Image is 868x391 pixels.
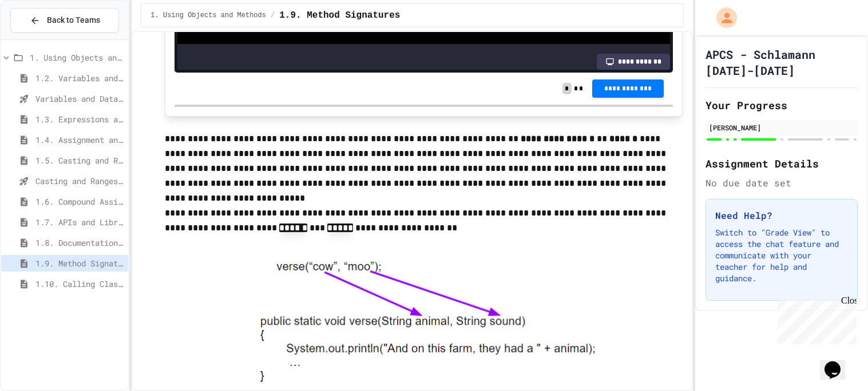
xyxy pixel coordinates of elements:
span: 1. Using Objects and Methods [150,11,266,20]
div: No due date set [706,176,858,190]
h3: Need Help? [715,209,848,222]
span: 1.7. APIs and Libraries [35,216,124,228]
span: Back to Teams [47,14,100,26]
div: Chat with us now!Close [5,5,79,73]
span: 1.8. Documentation with Comments and Preconditions [35,237,124,249]
h2: Your Progress [706,97,858,113]
span: 1.10. Calling Class Methods [35,278,124,290]
iframe: chat widget [773,296,857,344]
iframe: chat widget [820,345,857,380]
div: My Account [704,5,740,31]
span: 1.3. Expressions and Output [New] [35,113,124,125]
span: 1. Using Objects and Methods [30,51,124,63]
span: 1.5. Casting and Ranges of Values [35,154,124,166]
span: Variables and Data Types - Quiz [35,93,124,105]
div: [PERSON_NAME] [709,122,854,133]
span: 1.9. Method Signatures [279,9,400,22]
span: 1.6. Compound Assignment Operators [35,195,124,208]
span: 1.4. Assignment and Input [35,134,124,146]
p: Switch to "Grade View" to access the chat feature and communicate with your teacher for help and ... [715,227,848,284]
span: / [271,11,275,20]
button: Back to Teams [10,8,119,33]
h2: Assignment Details [706,155,858,171]
h1: APCS - Schlamann [DATE]-[DATE] [706,46,858,78]
span: Casting and Ranges of variables - Quiz [35,175,124,187]
span: 1.9. Method Signatures [35,257,124,269]
span: 1.2. Variables and Data Types [35,72,124,84]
